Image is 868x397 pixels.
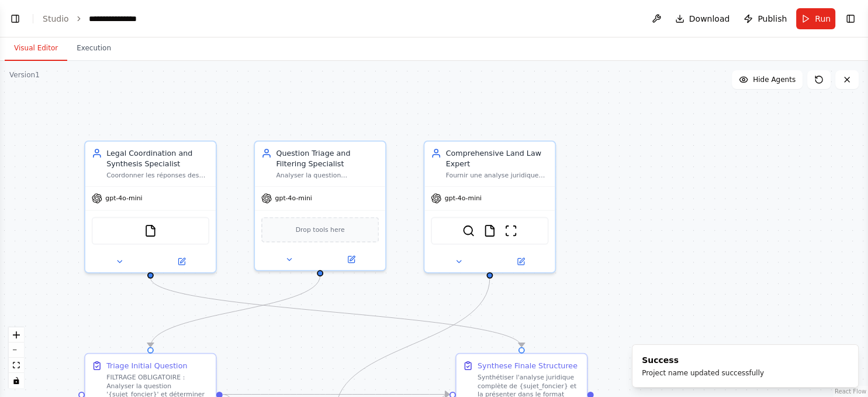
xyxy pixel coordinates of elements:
[478,360,577,371] div: Synthese Finale Structuree
[7,11,23,27] button: Show left sidebar
[423,141,556,273] div: Comprehensive Land Law ExpertFournir une analyse juridique complète et structurée sur {sujet_fonc...
[276,148,379,169] div: Question Triage and Filtering Specialist
[84,141,217,273] div: Legal Coordination and Synthesis SpecialistCoordonner les réponses des experts spécialisés et pro...
[67,36,120,61] button: Execution
[106,172,209,180] div: Coordonner les réponses des experts spécialisés et produire la synthèse finale structurée pour {s...
[105,194,142,203] span: gpt-4o-mini
[9,327,24,343] button: zoom in
[321,253,381,266] button: Open in side panel
[254,141,386,271] div: Question Triage and Filtering SpecialistAnalyser la question {sujet_foncier} et déterminer si ell...
[106,360,187,371] div: Triage Initial Question
[670,8,735,29] button: Download
[642,354,764,366] div: Success
[753,75,796,84] span: Hide Agents
[689,13,730,25] span: Download
[9,70,40,80] div: Version 1
[642,368,764,378] div: Project name updated successfully
[9,327,24,388] div: React Flow controls
[732,70,803,89] button: Hide Agents
[151,255,211,268] button: Open in side panel
[796,8,835,29] button: Run
[9,373,24,388] button: toggle interactivity
[144,224,157,237] img: FileReadTool
[145,278,527,347] g: Edge from d9fb529c-dd1b-454c-921c-93e3cc1ac4fd to 9259ffdc-8798-46da-ac4e-9d329d8dccb5
[43,13,151,25] nav: breadcrumb
[5,36,67,61] button: Visual Editor
[462,224,475,237] img: BraveSearchTool
[758,13,787,25] span: Publish
[276,172,379,180] div: Analyser la question {sujet_foncier} et déterminer si elle concerne le droit foncier béninois. Re...
[491,255,551,268] button: Open in side panel
[446,148,549,169] div: Comprehensive Land Law Expert
[842,11,859,27] button: Show right sidebar
[145,276,325,347] g: Edge from 1620cd25-046e-4a53-a3d9-80669594ba97 to b7b6fe87-ccb4-48cc-bc78-b57d8e9a8856
[275,194,312,203] span: gpt-4o-mini
[445,194,482,203] span: gpt-4o-mini
[504,224,517,237] img: ScrapeWebsiteTool
[9,343,24,358] button: zoom out
[483,224,496,237] img: FileReadTool
[446,172,549,180] div: Fournir une analyse juridique complète et structurée sur {sujet_foncier}, couvrant tous les aspec...
[9,358,24,373] button: fit view
[739,8,791,29] button: Publish
[815,13,831,25] span: Run
[43,14,69,23] a: Studio
[296,224,345,235] span: Drop tools here
[106,148,209,169] div: Legal Coordination and Synthesis Specialist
